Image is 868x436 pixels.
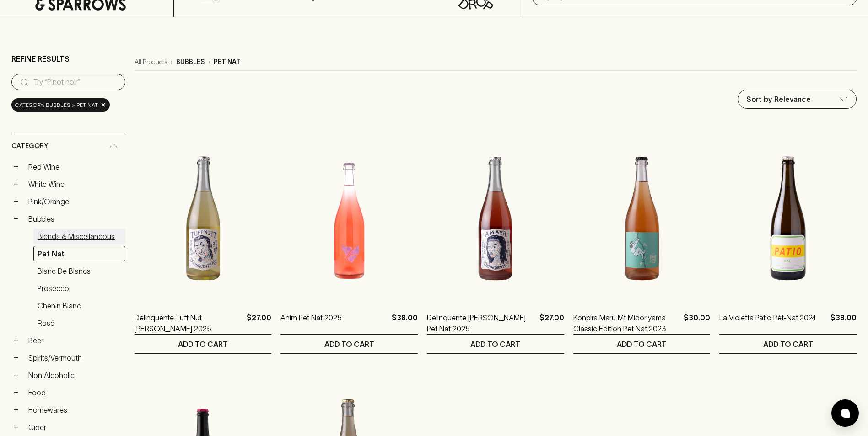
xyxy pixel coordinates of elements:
button: ADD TO CART [280,335,418,353]
a: Blends & Miscellaneous [33,229,125,244]
p: pet nat [214,57,241,67]
a: Anim Pet Nat 2025 [280,312,342,334]
p: ADD TO CART [470,339,520,350]
p: ADD TO CART [763,339,813,350]
a: Beer [24,333,125,348]
button: + [11,388,21,397]
a: Delinquente Tuff Nut [PERSON_NAME] 2025 [135,312,243,334]
button: + [11,405,21,415]
button: + [11,336,21,345]
a: Delinquente [PERSON_NAME] Pet Nat 2025 [427,312,536,334]
input: Try “Pinot noir” [33,75,118,90]
img: Delinquente Amaya Pet Nat 2025 [427,138,564,298]
p: $27.00 [539,312,564,334]
img: La Violetta Patio Pét-Nat 2024 [719,138,857,298]
img: Delinquente Tuff Nut Bianco 2025 [135,138,272,298]
a: Rosé [33,315,125,331]
button: + [11,162,21,171]
a: All Products [135,57,167,67]
p: Refine Results [11,53,70,64]
button: ADD TO CART [719,335,857,353]
a: Food [24,385,125,400]
a: Bubbles [24,211,125,227]
button: + [11,353,21,362]
img: Konpira Maru Mt Midoriyama Classic Edition Pet Nat 2023 [573,138,711,298]
div: Sort by Relevance [738,90,856,108]
a: La Violetta Patio Pét-Nat 2024 [719,312,816,334]
button: + [11,371,21,380]
a: Homewares [24,402,125,418]
span: Category [11,140,48,152]
a: Blanc de Blancs [33,263,125,279]
button: − [11,214,21,223]
a: Red Wine [24,159,125,175]
button: ADD TO CART [135,335,272,353]
p: Sort by Relevance [746,94,811,105]
p: › [208,57,210,67]
p: bubbles [176,57,205,67]
span: × [101,100,106,110]
button: ADD TO CART [427,335,564,353]
p: $38.00 [392,312,418,334]
a: Prosecco [33,281,125,296]
span: Category: bubbles > pet nat [15,101,98,110]
button: ADD TO CART [573,335,711,353]
a: Konpira Maru Mt Midoriyama Classic Edition Pet Nat 2023 [573,312,680,334]
p: › [171,57,173,67]
button: + [11,423,21,432]
a: Non Alcoholic [24,367,125,383]
a: Spirits/Vermouth [24,350,125,366]
a: Pink/Orange [24,194,125,209]
div: Category [11,133,125,159]
a: Chenin Blanc [33,298,125,314]
p: $27.00 [247,312,271,334]
button: + [11,180,21,189]
p: $30.00 [684,312,710,334]
p: ADD TO CART [324,339,374,350]
a: Cider [24,420,125,435]
a: Pet Nat [33,246,125,261]
p: ADD TO CART [178,339,228,350]
button: + [11,197,21,206]
img: Anim Pet Nat 2025 [280,138,418,298]
p: ADD TO CART [617,339,667,350]
a: White Wine [24,176,125,192]
p: $38.00 [830,312,857,334]
img: bubble-icon [841,409,850,418]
